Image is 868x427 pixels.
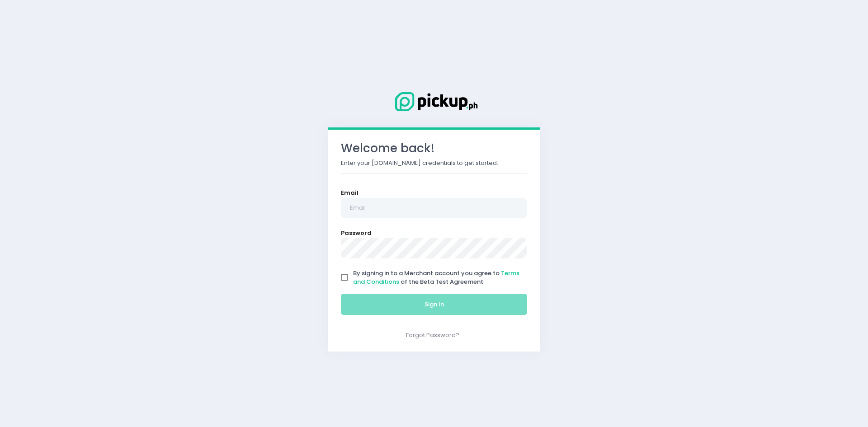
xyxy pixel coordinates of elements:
span: Sign In [425,300,444,309]
img: Logo [389,90,479,113]
a: Forgot Password? [406,331,459,339]
p: Enter your [DOMAIN_NAME] credentials to get started. [341,159,527,168]
label: Password [341,229,372,238]
a: Terms and Conditions [353,269,519,286]
button: Sign In [341,294,527,315]
span: By signing in to a Merchant account you agree to of the Beta Test Agreement [353,269,519,286]
label: Email [341,188,359,197]
input: Email [341,198,527,219]
h3: Welcome back! [341,141,527,155]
